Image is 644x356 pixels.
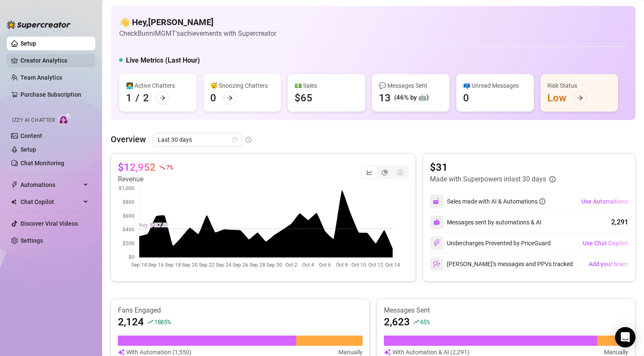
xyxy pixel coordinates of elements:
span: Chat Copilot [20,195,81,209]
article: Fans Engaged [118,306,363,315]
div: Sales made with AI & Automations [447,197,545,206]
article: Check BunniMGMT's achievements with Supercreator [119,28,276,39]
div: Open Intercom Messenger [615,327,635,347]
img: AI Chatter [58,113,72,125]
a: Setup [20,146,36,153]
span: Use Chat Copilot [583,240,628,247]
span: info-circle [246,137,252,143]
span: info-circle [539,198,545,204]
a: Content [20,132,42,139]
span: rise [147,319,153,325]
span: arrow-right [160,95,166,101]
span: Add your team [589,261,628,267]
button: Use Automations [581,195,628,208]
a: Purchase Subscription [20,88,89,101]
span: 65 % [420,318,430,326]
div: 2 [143,91,149,105]
div: [PERSON_NAME]’s messages and PPVs tracked [430,257,573,271]
a: Team Analytics [20,74,62,81]
span: fall [159,164,165,170]
a: Setup [20,40,36,47]
div: 😴 Snoozing Chatters [210,81,274,90]
button: Use Chat Copilot [582,236,628,250]
button: Add your team [588,257,628,271]
span: 1885 % [154,318,171,326]
img: svg%3e [433,239,441,247]
img: svg%3e [433,198,441,205]
a: Chat Monitoring [20,160,64,167]
span: Use Automations [581,198,628,205]
div: 2,291 [611,217,628,227]
article: 2,124 [118,315,144,329]
a: Discover Viral Videos [20,220,78,227]
article: $12,952 [118,161,156,174]
span: rise [413,319,419,325]
div: Undercharges Prevented by PriceGuard [430,236,551,250]
img: logo-BBDzfeDw.svg [7,20,71,29]
span: Izzy AI Chatter [12,116,55,124]
span: line-chart [366,169,372,175]
a: Creator Analytics [20,54,89,67]
img: svg%3e [433,260,441,268]
span: calendar [232,137,238,142]
div: Messages sent by automations & AI [430,215,541,229]
span: thunderbolt [11,181,18,188]
article: Made with Superpowers in last 30 days [430,174,546,184]
div: 13 [379,91,391,105]
div: 0 [463,91,469,105]
div: segmented control [361,166,409,179]
article: Revenue [118,174,172,184]
h4: 👋 Hey, [PERSON_NAME] [119,16,276,28]
span: dollar-circle [397,169,403,175]
span: arrow-right [227,95,233,101]
div: 👩‍💻 Active Chatters [126,81,190,90]
article: 2,623 [384,315,410,329]
div: 1 [126,91,132,105]
span: arrow-right [577,95,583,101]
span: pie-chart [382,169,388,175]
img: Chat Copilot [11,199,17,205]
span: Automations [20,178,81,192]
span: 7 % [166,163,172,171]
article: Messages Sent [384,306,629,315]
div: 💬 Messages Sent [379,81,443,90]
div: 💵 Sales [295,81,358,90]
div: 0 [210,91,216,105]
div: (46% by 🤖) [394,93,429,103]
article: Overview [111,133,146,146]
div: Risk Status [547,81,611,90]
article: $31 [430,161,555,174]
div: $65 [295,91,312,105]
img: svg%3e [433,219,440,226]
a: Settings [20,237,43,244]
span: Last 30 days [158,133,237,146]
div: 📪 Unread Messages [463,81,527,90]
h5: Live Metrics (Last Hour) [126,55,200,66]
span: info-circle [550,176,555,182]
